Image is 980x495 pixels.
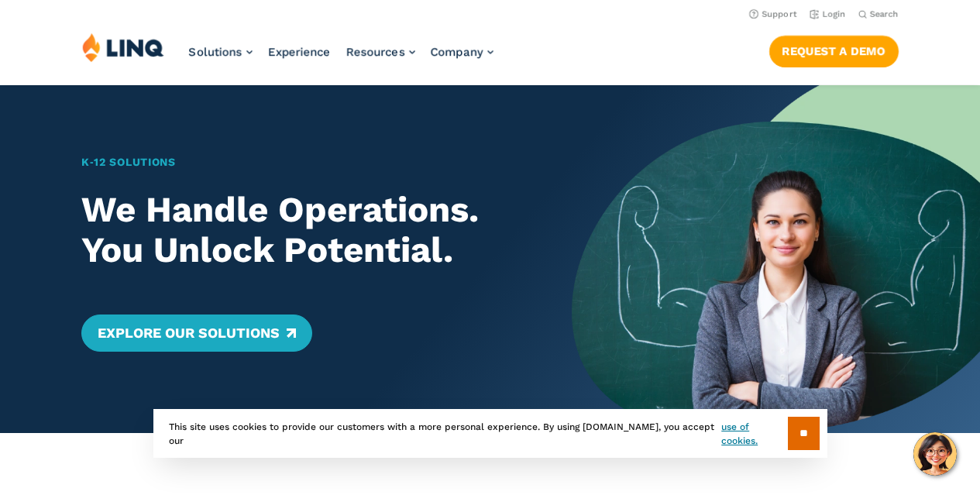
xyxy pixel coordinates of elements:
[189,45,242,59] span: Solutions
[189,45,253,59] a: Solutions
[913,432,957,476] button: Hello, have a question? Let’s chat.
[721,420,787,448] a: use of cookies.
[749,9,797,19] a: Support
[769,33,899,67] nav: Button Navigation
[870,9,899,19] span: Search
[769,36,899,67] a: Request a Demo
[153,409,827,458] div: This site uses cookies to provide our customers with a more personal experience. By using [DOMAIN...
[858,9,899,20] button: Open Search Bar
[81,190,531,271] h2: We Handle Operations. You Unlock Potential.
[81,154,531,170] h1: K‑12 Solutions
[810,9,846,19] a: Login
[431,45,483,59] span: Company
[346,45,415,59] a: Resources
[81,315,311,352] a: Explore Our Solutions
[189,33,493,84] nav: Primary Navigation
[82,33,164,62] img: LINQ | K‑12 Software
[431,45,493,59] a: Company
[572,85,980,433] img: Home Banner
[268,45,331,59] a: Experience
[346,45,405,59] span: Resources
